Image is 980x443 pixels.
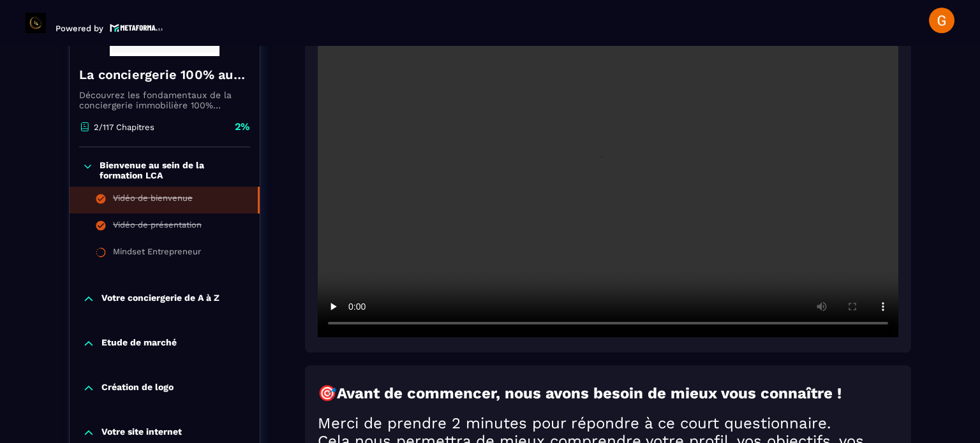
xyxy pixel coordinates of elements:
[337,384,842,402] strong: Avant de commencer, nous avons besoin de mieux vous connaître !
[94,122,154,132] p: 2/117 Chapitres
[318,414,898,432] h2: Merci de prendre 2 minutes pour répondre à ce court questionnaire.
[26,13,46,33] img: logo-branding
[101,337,177,350] p: Etude de marché
[101,426,182,439] p: Votre site internet
[235,120,250,134] p: 2%
[56,24,103,33] p: Powered by
[79,66,250,84] h4: La conciergerie 100% automatisée
[101,382,174,395] p: Création de logo
[318,384,898,402] h2: 🎯
[110,22,163,33] img: logo
[79,90,250,110] p: Découvrez les fondamentaux de la conciergerie immobilière 100% automatisée. Cette formation est c...
[113,220,202,234] div: Vidéo de présentation
[113,247,201,261] div: Mindset Entrepreneur
[100,160,247,180] p: Bienvenue au sein de la formation LCA
[113,193,193,207] div: Vidéo de bienvenue
[101,293,219,305] p: Votre conciergerie de A à Z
